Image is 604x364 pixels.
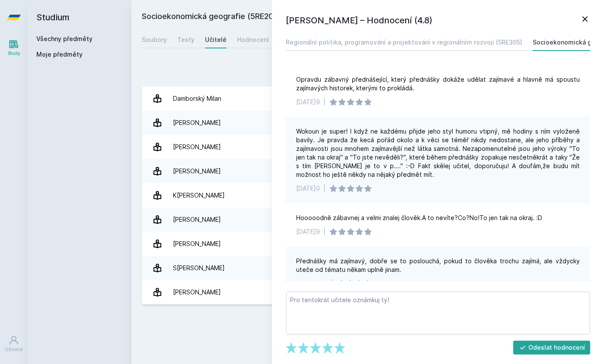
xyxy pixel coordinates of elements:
[142,159,594,183] a: [PERSON_NAME] 1 hodnocení 5.0
[173,163,221,180] div: [PERSON_NAME]
[142,111,594,135] a: [PERSON_NAME] 8 hodnocení 4.8
[296,214,542,222] div: Hooooodně zábavnej a velmi znalej člověk.A to nevíte?Co?No!To jen tak na okraj. :D
[173,138,221,156] div: [PERSON_NAME]
[142,135,594,159] a: [PERSON_NAME] 17 hodnocení 3.8
[142,10,497,24] h2: Socioekonomická geografie (5RE205)
[142,256,594,280] a: S[PERSON_NAME] 8 hodnocení 5.0
[2,331,26,357] a: Uživatel
[142,35,167,44] div: Soubory
[177,35,195,44] div: Testy
[142,31,167,48] a: Soubory
[296,75,580,93] div: Opravdu zábavný přednášející, který přednášky dokáže udělat zajímavé a hlavně má spoustu zajímavý...
[173,259,225,277] div: S[PERSON_NAME]
[296,127,580,179] div: Wokoun je super! I když ne každému přijde jeho styl humoru vtipný, mě hodiny s ním vyloženě bavil...
[36,50,83,59] span: Moje předměty
[142,208,594,232] a: [PERSON_NAME] 13 hodnocení 4.4
[237,35,269,44] div: Hodnocení
[323,98,326,106] div: |
[142,86,594,111] a: Damborský Milan 5 hodnocení 3.4
[296,227,320,236] div: [DATE]9
[173,90,221,107] div: Damborský Milan
[36,35,93,42] a: Všechny předměty
[173,114,221,131] div: [PERSON_NAME]
[205,31,227,48] a: Učitelé
[296,98,320,106] div: [DATE]9
[205,35,227,44] div: Učitelé
[296,184,320,193] div: [DATE]0
[173,211,221,228] div: [PERSON_NAME]
[323,184,326,193] div: |
[296,279,328,288] div: 23. 1. 2009
[323,227,326,236] div: |
[2,35,26,61] a: Study
[173,284,221,301] div: [PERSON_NAME]
[142,280,594,304] a: [PERSON_NAME] 8 hodnocení 4.8
[142,183,594,208] a: K[PERSON_NAME] 3 hodnocení 4.3
[5,346,23,353] div: Uživatel
[296,257,580,274] div: Přednášky má zajímavý, dobře se to poslouchá, pokud to člověka trochu zajímá, ale vždycky uteče o...
[237,31,269,48] a: Hodnocení
[142,232,594,256] a: [PERSON_NAME] 6 hodnocení 4.3
[177,31,195,48] a: Testy
[332,279,334,288] div: |
[173,235,221,252] div: [PERSON_NAME]
[173,187,225,204] div: K[PERSON_NAME]
[8,50,20,57] div: Study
